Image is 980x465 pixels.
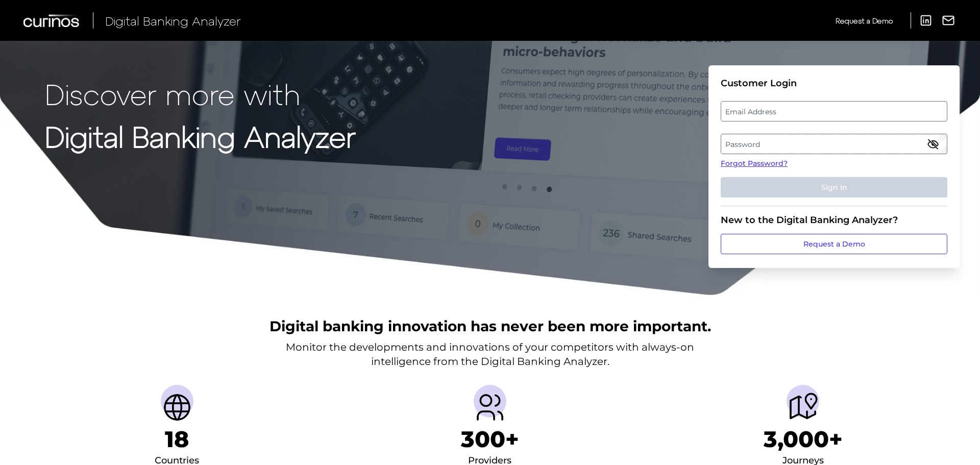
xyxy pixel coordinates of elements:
h1: 3,000+ [764,426,843,453]
button: Sign In [721,177,947,198]
h1: 300+ [461,426,519,453]
img: Countries [161,391,193,424]
a: Request a Demo [836,12,893,29]
a: Forgot Password? [721,158,947,169]
span: Request a Demo [836,16,893,25]
label: Password [721,135,946,153]
h1: 18 [165,426,189,453]
div: New to the Digital Banking Analyzer? [721,214,947,226]
img: Providers [474,391,506,424]
label: Email Address [721,102,946,120]
p: Monitor the developments and innovations of your competitors with always-on intelligence from the... [286,340,694,369]
p: Discover more with [45,78,356,110]
strong: Digital Banking Analyzer [45,119,356,153]
h2: Digital banking innovation has never been more important. [269,316,711,336]
img: Curinos [23,14,81,27]
img: Journeys [787,391,819,424]
div: Customer Login [721,78,947,89]
a: Request a Demo [721,234,947,254]
span: Digital Banking Analyzer [105,13,241,28]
